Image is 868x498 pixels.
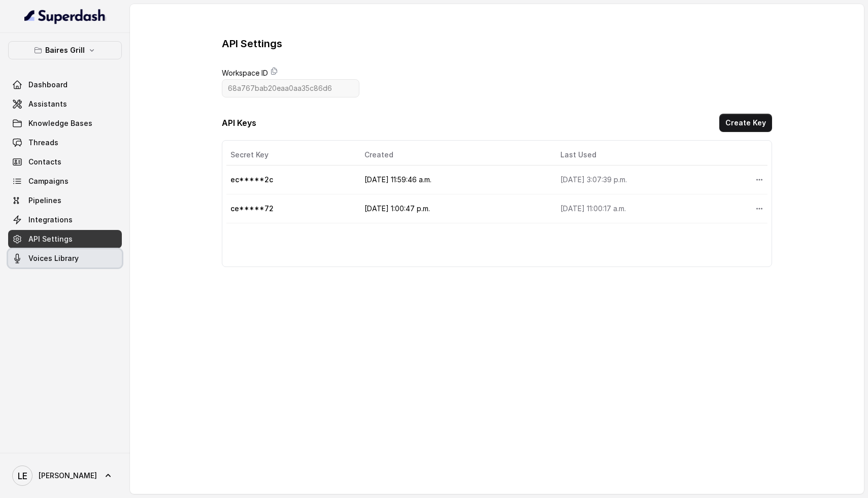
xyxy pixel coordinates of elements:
[222,37,282,51] h3: API Settings
[8,230,122,248] a: API Settings
[28,234,73,244] span: API Settings
[222,117,256,129] h3: API Keys
[18,471,27,481] text: LE
[8,249,122,268] a: Voices Library
[750,200,769,218] button: More options
[39,471,97,481] span: [PERSON_NAME]
[28,80,68,90] span: Dashboard
[28,157,61,167] span: Contacts
[28,195,61,206] span: Pipelines
[8,76,122,94] a: Dashboard
[8,41,122,59] button: Baires Grill
[28,99,67,109] span: Assistants
[28,118,92,128] span: Knowledge Bases
[750,171,769,189] button: More options
[356,145,552,165] th: Created
[28,138,58,148] span: Threads
[8,461,122,490] a: [PERSON_NAME]
[8,95,122,113] a: Assistants
[8,134,122,152] a: Threads
[226,145,357,165] th: Secret Key
[8,172,122,190] a: Campaigns
[28,215,73,225] span: Integrations
[8,114,122,132] a: Knowledge Bases
[24,8,106,24] img: light.svg
[28,176,69,186] span: Campaigns
[222,67,268,79] label: Workspace ID
[719,114,772,132] button: Create Key
[8,211,122,229] a: Integrations
[28,253,79,263] span: Voices Library
[552,194,747,223] td: [DATE] 11:00:17 a.m.
[8,191,122,210] a: Pipelines
[45,44,85,56] p: Baires Grill
[552,145,747,165] th: Last Used
[356,194,552,223] td: [DATE] 1:00:47 p.m.
[356,165,552,194] td: [DATE] 11:59:46 a.m.
[552,165,747,194] td: [DATE] 3:07:39 p.m.
[8,153,122,171] a: Contacts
